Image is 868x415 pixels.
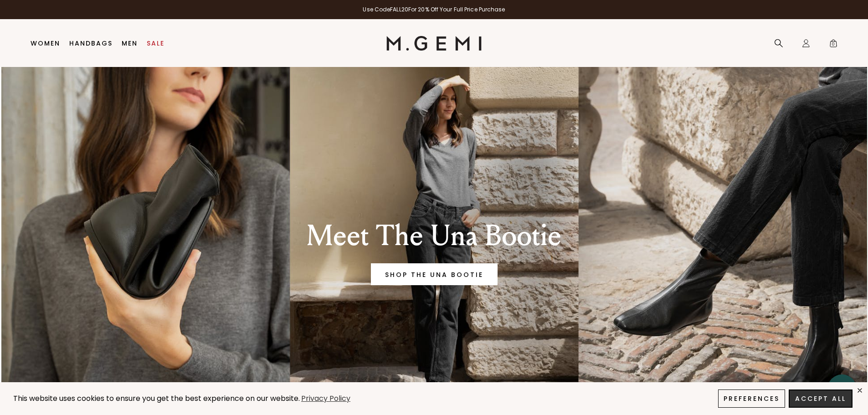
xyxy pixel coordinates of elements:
[718,389,785,408] button: Preferences
[789,389,853,408] button: Accept All
[300,393,352,405] a: Privacy Policy (opens in a new tab)
[390,5,408,13] strong: FALL20
[122,40,138,47] a: Men
[856,387,863,394] div: close
[69,40,113,47] a: Handbags
[829,41,838,50] span: 0
[371,263,498,285] a: Banner primary button
[147,40,164,47] a: Sale
[386,36,482,51] img: M.Gemi
[276,220,592,252] div: Meet The Una Bootie
[13,393,300,404] span: This website uses cookies to ensure you get the best experience on our website.
[31,40,60,47] a: Women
